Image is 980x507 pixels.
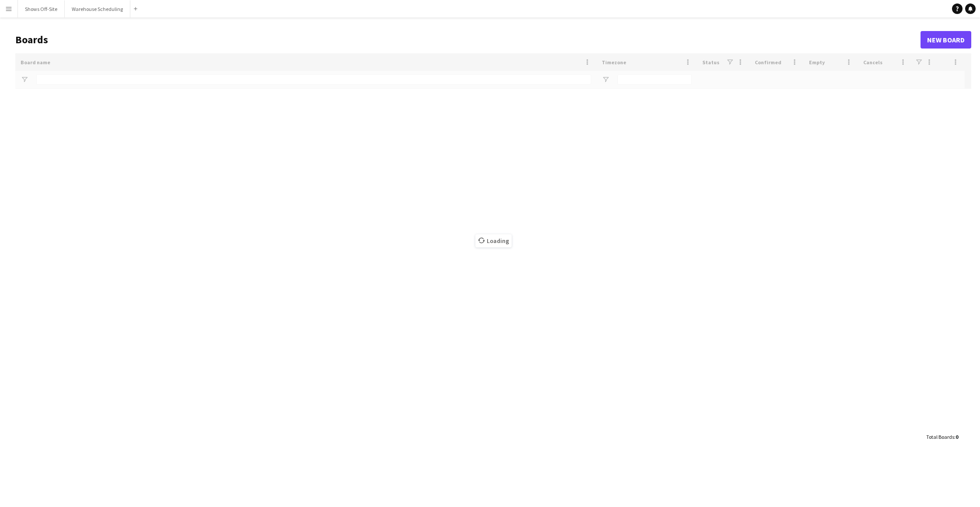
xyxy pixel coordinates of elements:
[926,434,954,440] span: Total Boards
[18,0,65,17] button: Shows Off-Site
[921,31,971,49] a: New Board
[475,234,512,247] span: Loading
[926,428,958,445] div: :
[956,434,958,440] span: 0
[15,33,921,46] h1: Boards
[65,0,130,17] button: Warehouse Scheduling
